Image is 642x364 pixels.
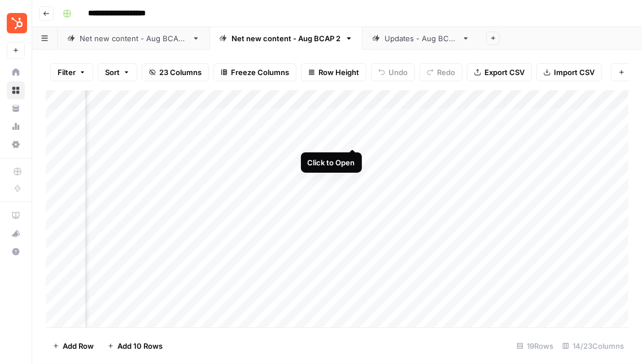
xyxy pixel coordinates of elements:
button: Help + Support [7,243,25,261]
div: 14/23 Columns [558,337,628,355]
span: Add 10 Rows [117,340,163,352]
span: Add Row [63,340,94,352]
span: 23 Columns [159,67,202,78]
button: Freeze Columns [213,63,296,81]
div: Net new content - Aug BCAP 1 [80,33,187,44]
span: Freeze Columns [231,67,289,78]
a: Usage [7,117,25,135]
button: Undo [371,63,415,81]
button: Add Row [46,337,101,355]
span: Row Height [318,67,359,78]
span: Import CSV [554,67,595,78]
span: Filter [58,67,76,78]
button: Sort [98,63,137,81]
a: Settings [7,135,25,154]
a: Updates - Aug BCAP [363,27,479,50]
div: 19 Rows [512,337,558,355]
button: Redo [420,63,462,81]
a: Home [7,63,25,81]
button: What's new? [7,225,25,243]
button: Import CSV [536,63,602,81]
button: Row Height [301,63,366,81]
span: Export CSV [484,67,525,78]
button: Filter [50,63,93,81]
a: Net new content - Aug BCAP 1 [58,27,209,50]
a: AirOps Academy [7,207,25,225]
div: What's new? [7,225,24,242]
button: Add 10 Rows [101,337,169,355]
div: Net new content - Aug BCAP 2 [232,33,340,44]
a: Browse [7,81,25,99]
img: Blog Content Action Plan Logo [7,13,27,33]
button: Workspace: Blog Content Action Plan [7,9,25,37]
span: Sort [105,67,120,78]
button: 23 Columns [142,63,209,81]
a: Net new content - Aug BCAP 2 [209,27,363,50]
div: Click to Open [308,157,355,168]
div: Updates - Aug BCAP [385,33,457,44]
span: Redo [437,67,455,78]
a: Your Data [7,99,25,117]
span: Undo [388,67,408,78]
button: Export CSV [467,63,532,81]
